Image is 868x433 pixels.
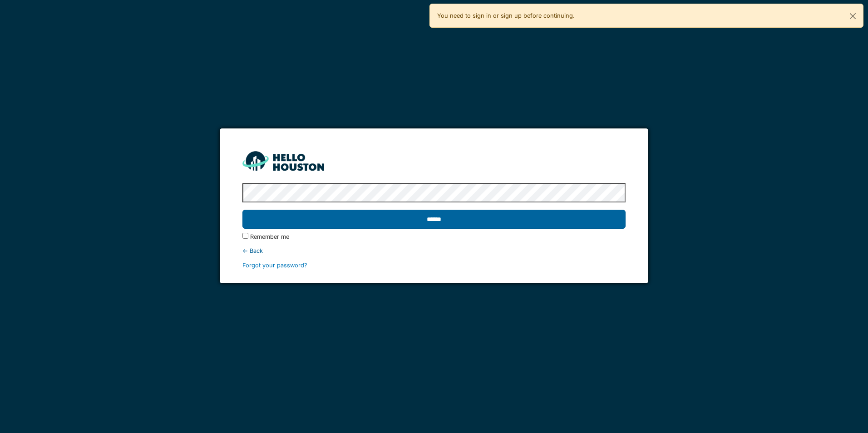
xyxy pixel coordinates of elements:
label: Remember me [250,232,289,241]
button: Close [843,4,863,28]
a: Forgot your password? [242,262,307,269]
div: ← Back [242,246,625,255]
div: You need to sign in or sign up before continuing. [429,4,863,28]
img: HH_line-BYnF2_Hg.png [242,151,324,171]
